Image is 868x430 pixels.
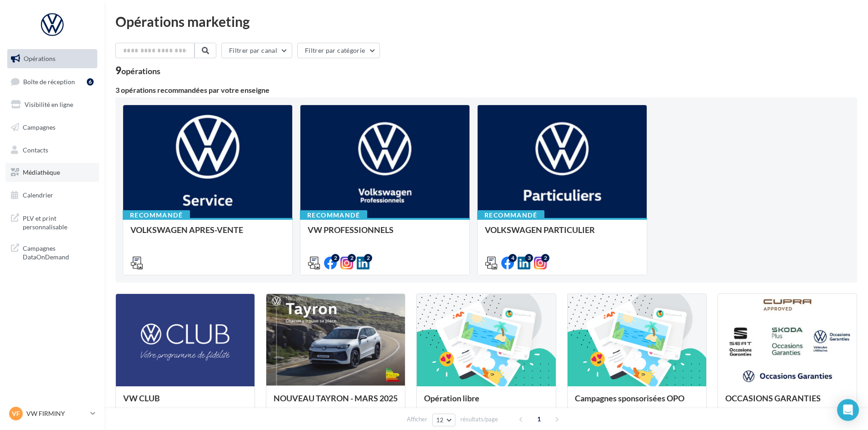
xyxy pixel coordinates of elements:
a: Visibilité en ligne [5,95,99,114]
span: Campagnes DataOnDemand [23,242,94,262]
a: Campagnes DataOnDemand [5,238,99,265]
span: 12 [436,416,444,424]
div: Opérations marketing [115,15,857,28]
span: VF [12,409,20,418]
span: Visibilité en ligne [25,101,73,108]
div: opérations [121,67,160,75]
a: PLV et print personnalisable [5,208,99,235]
span: Calendrier [23,191,53,199]
div: 2 [348,254,356,262]
a: Calendrier [5,186,99,205]
div: Recommandé [300,210,367,220]
a: VF VW FIRMINY [7,405,97,422]
a: Médiathèque [5,163,99,182]
span: VOLKSWAGEN APRES-VENTE [130,225,243,235]
div: Recommandé [477,210,544,220]
div: 9 [115,66,160,76]
span: VW CLUB [123,393,160,403]
a: Contacts [5,141,99,160]
span: VW PROFESSIONNELS [308,225,394,235]
span: Médiathèque [23,168,60,176]
button: Filtrer par catégorie [297,43,380,58]
p: VW FIRMINY [26,409,87,418]
button: Filtrer par canal [221,43,292,58]
span: Boîte de réception [23,77,75,85]
span: 1 [532,412,546,426]
span: résultats/page [460,415,498,424]
a: Boîte de réception6 [5,72,99,91]
button: 12 [432,414,455,426]
div: 2 [541,254,549,262]
div: Open Intercom Messenger [837,399,859,421]
div: 4 [509,254,517,262]
div: 2 [364,254,372,262]
a: Opérations [5,49,99,68]
div: 3 opérations recommandées par votre enseigne [115,86,857,94]
span: Opérations [24,55,55,62]
div: 3 [525,254,533,262]
span: Campagnes [23,123,55,131]
span: NOUVEAU TAYRON - MARS 2025 [274,393,398,403]
span: VOLKSWAGEN PARTICULIER [485,225,595,235]
span: Opération libre [424,393,479,403]
span: Campagnes sponsorisées OPO [575,393,684,403]
div: 2 [331,254,339,262]
div: 6 [87,78,94,86]
a: Campagnes [5,118,99,137]
span: Afficher [407,415,427,424]
span: PLV et print personnalisable [23,212,94,232]
span: OCCASIONS GARANTIES [725,393,821,403]
div: Recommandé [123,210,190,220]
span: Contacts [23,146,48,153]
